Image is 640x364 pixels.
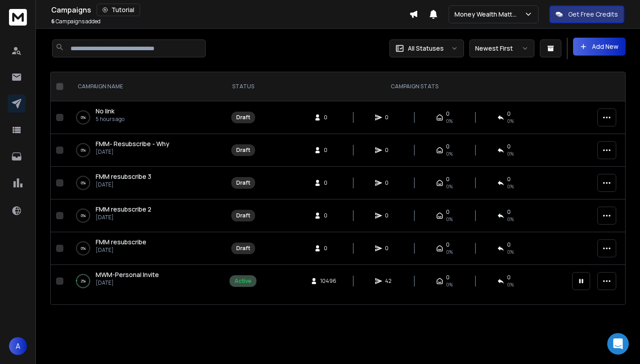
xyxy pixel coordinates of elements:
[507,208,511,216] span: 0
[81,211,86,220] p: 0 %
[9,337,27,355] button: A
[236,179,250,186] div: Draft
[81,146,86,155] p: 0 %
[96,270,159,279] span: MWM-Personal Invite
[96,181,151,188] p: [DATE]
[96,172,151,181] span: FMM resubscribe 3
[446,150,453,157] span: 0%
[81,178,86,187] p: 0 %
[97,4,140,16] button: Tutorial
[507,274,511,281] span: 0
[96,107,115,115] span: No link
[67,265,224,298] td: 2%MWM-Personal Invite[DATE]
[446,274,450,281] span: 0
[446,241,450,248] span: 0
[51,4,409,16] div: Campaigns
[51,17,55,25] span: 6
[507,143,511,150] span: 0
[67,134,224,167] td: 0%FMM- Resubscribe - Why[DATE]
[81,277,86,286] p: 2 %
[549,5,624,23] button: Get Free Credits
[51,18,101,25] p: Campaigns added
[446,183,453,190] span: 0%
[81,244,86,253] p: 0 %
[385,245,394,252] span: 0
[446,216,453,223] span: 0%
[507,150,514,157] span: 0%
[385,147,394,154] span: 0
[236,147,250,154] div: Draft
[67,199,224,232] td: 0%FMM resubscribe 2[DATE]
[67,101,224,134] td: 0%No link5 hours ago
[324,245,333,252] span: 0
[607,333,629,355] div: Open Intercom Messenger
[236,114,250,121] div: Draft
[96,172,151,181] a: FMM resubscribe 3
[446,281,453,288] span: 0%
[385,179,394,186] span: 0
[67,167,224,199] td: 0%FMM resubscribe 3[DATE]
[385,277,394,285] span: 42
[573,38,626,56] button: Add New
[96,139,169,148] a: FMM- Resubscribe - Why
[96,205,151,214] a: FMM resubscribe 2
[507,183,514,190] span: 0%
[96,247,146,254] p: [DATE]
[507,281,514,288] span: 0 %
[324,212,333,219] span: 0
[324,114,333,121] span: 0
[320,277,336,285] span: 10496
[96,107,115,116] a: No link
[236,245,250,252] div: Draft
[507,117,514,125] span: 0%
[446,248,453,256] span: 0%
[385,212,394,219] span: 0
[224,72,262,101] th: STATUS
[455,10,524,19] p: Money Wealth Matters
[446,143,450,150] span: 0
[67,72,224,101] th: CAMPAIGN NAME
[568,10,618,19] p: Get Free Credits
[236,212,250,219] div: Draft
[446,176,450,183] span: 0
[507,241,511,248] span: 0
[507,216,514,223] span: 0%
[96,214,151,221] p: [DATE]
[507,248,514,256] span: 0%
[262,72,567,101] th: CAMPAIGN STATS
[324,179,333,186] span: 0
[446,208,450,216] span: 0
[324,147,333,154] span: 0
[96,148,169,156] p: [DATE]
[96,279,159,286] p: [DATE]
[507,110,511,117] span: 0
[469,39,534,57] button: Newest First
[446,117,453,125] span: 0%
[408,44,444,53] p: All Statuses
[96,238,146,247] a: FMM resubscribe
[81,113,86,122] p: 0 %
[385,114,394,121] span: 0
[446,110,450,117] span: 0
[96,116,124,123] p: 5 hours ago
[234,277,252,285] div: Active
[67,232,224,265] td: 0%FMM resubscribe[DATE]
[507,176,511,183] span: 0
[96,205,151,213] span: FMM resubscribe 2
[96,270,159,279] a: MWM-Personal Invite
